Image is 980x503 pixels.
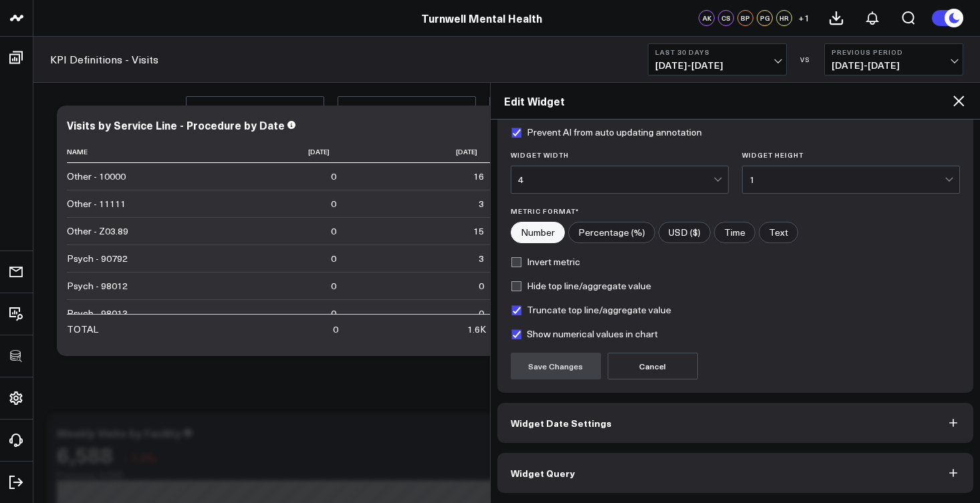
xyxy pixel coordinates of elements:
a: Turnwell Mental Health [421,11,542,25]
div: Visits by Service Line - Procedure by Date [67,118,285,132]
div: AK [699,10,715,26]
div: 4 [518,174,713,185]
div: 6,588 [57,442,113,466]
div: TOTAL [67,323,98,336]
div: 0 [331,170,336,183]
button: +1 [795,10,812,26]
th: [DATE] [201,141,348,163]
div: 0 [479,279,484,293]
button: Previous Period[DATE]-[DATE] [824,43,963,75]
div: 16 [473,170,484,183]
div: VS [793,55,818,63]
label: Number [511,222,565,243]
button: Cancel [608,353,698,379]
span: Widget Date Settings [511,417,612,428]
span: [DATE] - [DATE] [655,60,779,71]
label: Truncate top line/aggregate value [511,305,671,315]
td: Psych - 90792 [67,244,201,272]
div: HR [776,10,792,26]
div: 0 [331,224,336,238]
div: CS [718,10,734,26]
b: Previous Period [832,48,956,56]
td: Psych - 98013 [67,299,201,327]
div: 0 [331,197,336,210]
div: Weekly Visits by Facility [57,426,181,440]
label: USD ($) [658,222,711,243]
td: Other - 10000 [67,163,201,190]
span: ↓ [123,449,128,466]
label: Widget Height [742,151,960,159]
label: Show numerical values in chart [511,329,658,339]
div: Previous: 6.68K [57,470,933,480]
h2: Edit Widget [504,94,951,108]
div: 0 [331,279,336,293]
span: [DATE] - [DATE] [832,60,956,71]
td: Other - Z03.89 [67,217,201,244]
td: Psych - 98012 [67,272,201,299]
div: 1 [749,174,945,185]
div: 0 [333,323,338,336]
span: + 1 [798,13,810,23]
b: Last 30 Days [655,48,779,56]
label: Hide top line/aggregate value [511,281,651,291]
label: Metric Format* [511,207,961,215]
label: Text [759,222,798,243]
div: 0 [331,307,336,320]
div: 1.6K [467,323,486,336]
label: Percentage (%) [568,222,655,243]
label: Prevent AI from auto updating annotation [511,127,702,138]
button: Widget Date Settings [497,403,974,443]
span: Widget Query [511,468,575,478]
label: Widget Width [511,151,729,159]
td: Other - 11111 [67,190,201,217]
button: Widget Query [497,453,974,493]
button: Save Changes [511,353,601,379]
span: 1.3% [131,450,156,465]
a: KPI Definitions - Visits [50,52,158,67]
div: BP [737,10,753,26]
div: 15 [473,224,484,238]
div: 3 [479,197,484,210]
div: 0 [331,252,336,265]
label: Time [714,222,755,243]
th: Name [67,141,201,163]
div: PG [757,10,773,26]
th: [DATE] [348,141,496,163]
div: 3 [479,252,484,265]
button: Last 30 Days[DATE]-[DATE] [648,43,787,75]
label: Invert metric [511,257,580,267]
div: 0 [479,307,484,320]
